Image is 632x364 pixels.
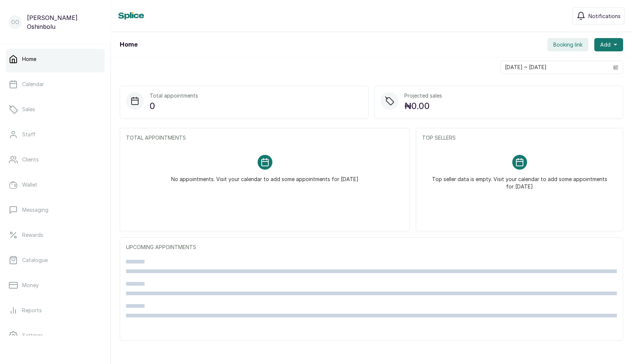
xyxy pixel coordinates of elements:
[150,92,198,99] p: Total appointments
[553,41,582,48] span: Booking link
[422,134,617,142] p: TOP SELLERS
[600,41,611,48] span: Add
[11,18,19,26] p: OO
[27,13,102,31] p: [PERSON_NAME] Oshinbolu
[6,325,105,346] a: Settings
[22,256,48,264] p: Catalogue
[6,99,105,120] a: Sales
[6,74,105,95] a: Calendar
[547,38,588,51] button: Booking link
[22,282,39,289] p: Money
[22,206,48,214] p: Messaging
[6,174,105,195] a: Wallet
[588,12,621,20] span: Notifications
[22,231,43,239] p: Rewards
[6,49,105,69] a: Home
[150,99,198,113] p: 0
[171,170,359,183] p: No appointments. Visit your calendar to add some appointments for [DATE]
[22,131,35,138] p: Staff
[404,92,442,99] p: Projected sales
[126,134,404,142] p: TOTAL APPOINTMENTS
[404,99,442,113] p: ₦0.00
[6,225,105,245] a: Rewards
[120,40,137,49] h1: Home
[613,65,618,70] svg: calendar
[22,307,42,314] p: Reports
[22,106,35,113] p: Sales
[501,61,609,74] input: Select date
[572,7,625,24] button: Notifications
[431,170,608,190] p: Top seller data is empty. Visit your calendar to add some appointments for [DATE]
[6,149,105,170] a: Clients
[6,124,105,145] a: Staff
[22,332,43,339] p: Settings
[594,38,623,51] button: Add
[22,181,37,188] p: Wallet
[22,156,39,163] p: Clients
[6,250,105,271] a: Catalogue
[6,275,105,296] a: Money
[22,55,36,63] p: Home
[6,300,105,321] a: Reports
[126,244,617,251] p: UPCOMING APPOINTMENTS
[6,200,105,220] a: Messaging
[22,81,44,88] p: Calendar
